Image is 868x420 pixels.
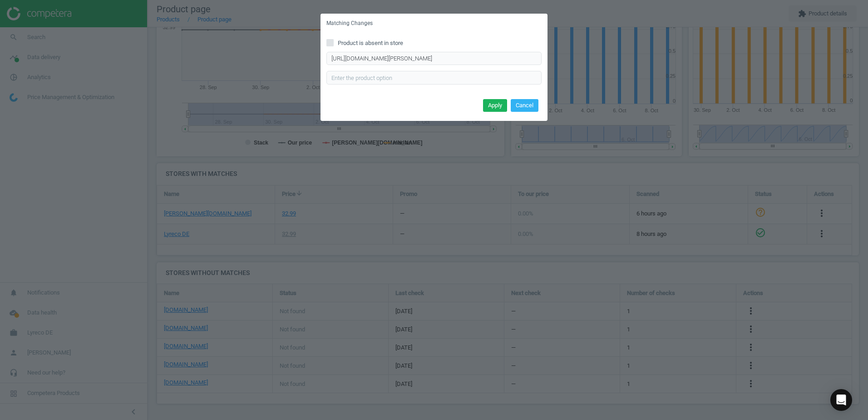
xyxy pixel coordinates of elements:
[830,389,852,411] div: Open Intercom Messenger
[336,39,405,47] span: Product is absent in store
[483,99,507,112] button: Apply
[326,20,373,27] h5: Matching Changes
[326,52,542,65] input: Enter correct product URL
[511,99,538,112] button: Cancel
[326,71,542,85] input: Enter the product option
